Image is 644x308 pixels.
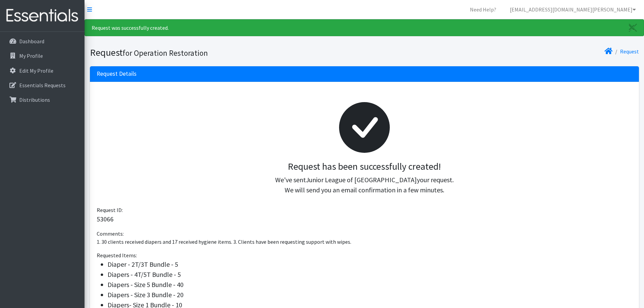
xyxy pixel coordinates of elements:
[19,82,66,89] p: Essentials Requests
[123,48,208,58] small: for Operation Restoration
[97,70,137,77] h3: Request Details
[85,19,644,36] div: Request was successfully created.
[97,214,632,224] p: 53066
[622,20,644,36] a: Close
[19,96,50,103] p: Distributions
[102,161,627,172] h3: Request has been successfully created!
[3,4,82,27] img: HumanEssentials
[102,175,627,195] p: We've sent your request. We will send you an email confirmation in a few minutes.
[19,52,43,59] p: My Profile
[3,78,82,92] a: Essentials Requests
[97,207,123,213] span: Request ID:
[97,238,632,246] p: 1. 30 clients received diapers and 17 received hygiene items. 3. Clients have been requesting sup...
[108,269,632,280] li: Diapers - 4T/5T Bundle - 5
[97,230,124,237] span: Comments:
[108,259,632,269] li: Diaper - 2T/3T Bundle - 5
[19,38,44,45] p: Dashboard
[504,3,641,16] a: [EMAIL_ADDRESS][DOMAIN_NAME][PERSON_NAME]
[3,34,82,48] a: Dashboard
[464,3,502,16] a: Need Help?
[3,93,82,106] a: Distributions
[306,175,417,184] span: Junior League of [GEOGRAPHIC_DATA]
[108,290,632,300] li: Diapers - Size 3 Bundle - 20
[19,67,53,74] p: Edit My Profile
[3,49,82,63] a: My Profile
[620,48,639,55] a: Request
[3,64,82,77] a: Edit My Profile
[108,280,632,290] li: Diapers - Size 5 Bundle - 40
[90,47,362,58] h1: Request
[97,252,137,259] span: Requested Items:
